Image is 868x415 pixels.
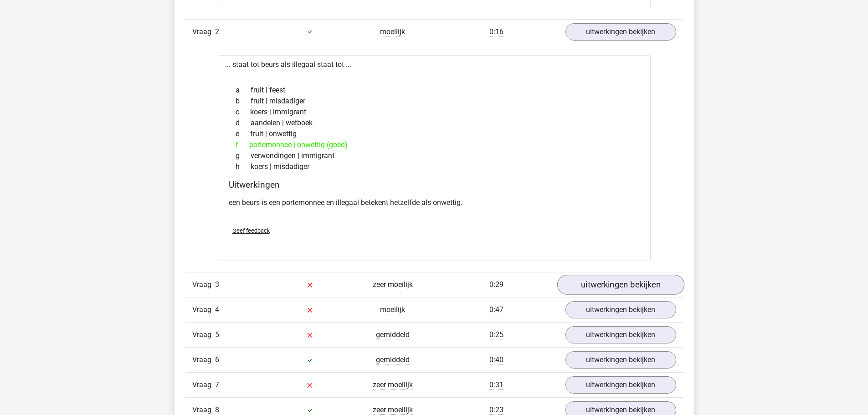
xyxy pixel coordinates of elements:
span: 8 [215,405,219,414]
a: uitwerkingen bekijken [565,326,676,343]
a: uitwerkingen bekijken [565,376,676,394]
div: fruit | onwettig [229,128,640,139]
a: uitwerkingen bekijken [565,351,676,369]
span: 0:23 [489,405,503,415]
a: uitwerkingen bekijken [565,23,676,41]
span: a [236,85,251,96]
span: moeilijk [380,305,405,314]
span: b [236,96,251,107]
span: gemiddeld [376,330,410,339]
span: moeilijk [380,27,405,36]
div: fruit | misdadiger [229,96,640,107]
div: koers | immigrant [229,107,640,118]
span: Vraag [192,329,215,340]
p: een beurs is een portemonnee en illegaal betekent hetzelfde als onwettig. [229,197,640,208]
div: aandelen | wetboek [229,118,640,128]
span: c [236,107,250,118]
span: 0:29 [489,280,503,289]
span: Geef feedback [232,227,270,234]
span: 2 [215,27,219,36]
span: h [236,161,251,172]
span: Vraag [192,304,215,315]
a: uitwerkingen bekijken [565,301,676,318]
span: f [236,139,249,150]
span: 6 [215,355,219,364]
div: ... staat tot beurs als illegaal staat tot ... [218,55,651,261]
span: zeer moeilijk [373,280,413,289]
div: verwondingen | immigrant [229,150,640,161]
span: 4 [215,305,219,314]
a: uitwerkingen bekijken [557,275,684,295]
span: d [236,118,251,128]
span: 0:40 [489,355,503,364]
div: fruit | feest [229,85,640,96]
span: gemiddeld [376,355,410,364]
span: Vraag [192,279,215,290]
span: 7 [215,380,219,389]
span: e [236,128,250,139]
div: portemonnee | onwettig (goed) [229,139,640,150]
span: 5 [215,330,219,339]
span: 0:16 [489,27,503,36]
h4: Uitwerkingen [229,179,640,190]
span: Vraag [192,354,215,365]
span: g [236,150,251,161]
span: zeer moeilijk [373,380,413,389]
span: Vraag [192,379,215,390]
span: zeer moeilijk [373,405,413,415]
span: 0:25 [489,330,503,339]
div: koers | misdadiger [229,161,640,172]
span: 0:47 [489,305,503,314]
span: 0:31 [489,380,503,389]
span: Vraag [192,26,215,37]
span: 3 [215,280,219,289]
